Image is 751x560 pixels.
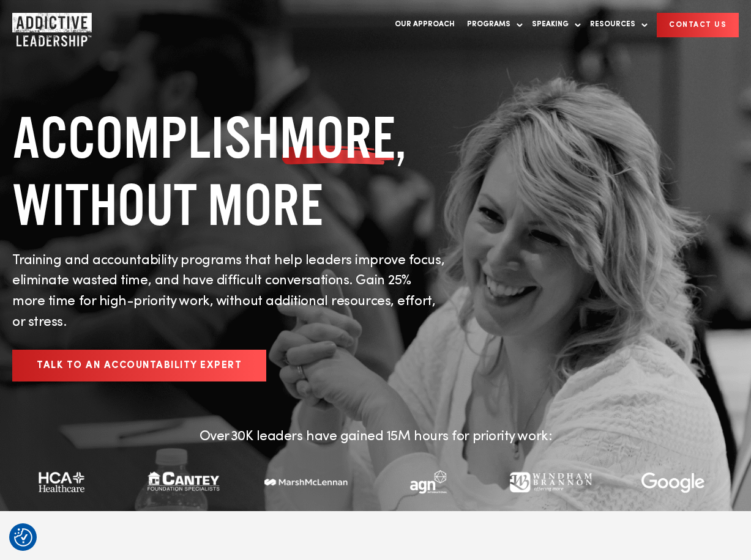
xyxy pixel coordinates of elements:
a: CONTACT US [657,13,739,37]
a: Resources [584,12,648,37]
span: MORE [280,104,395,171]
a: Home [12,13,86,37]
a: Programs [461,12,523,37]
a: Talk to an Accountability Expert [12,350,266,381]
span: Talk to an Accountability Expert [37,361,242,370]
button: Consent Preferences [14,528,32,547]
img: Revisit consent button [14,528,32,547]
a: Our Approach [389,12,461,37]
h1: ACCOMPLISH , WITHOUT MORE [12,104,447,238]
p: Training and accountability programs that help leaders improve focus, eliminate wasted time, and ... [12,251,447,333]
a: Speaking [526,12,581,37]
